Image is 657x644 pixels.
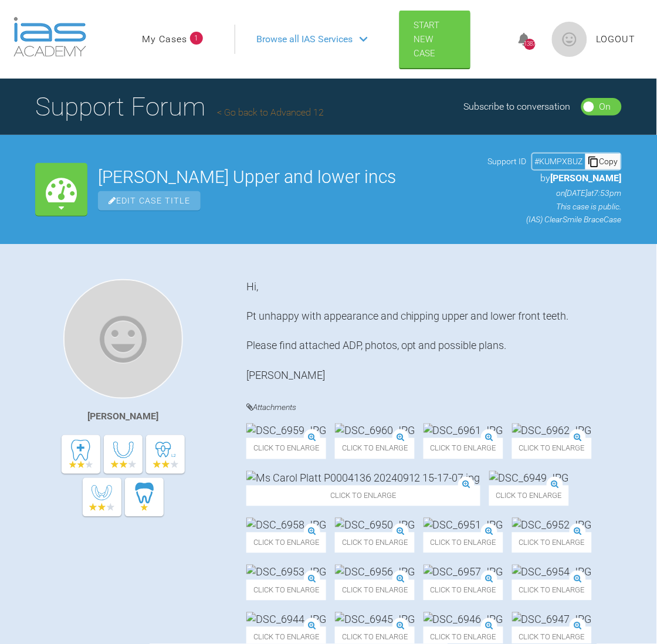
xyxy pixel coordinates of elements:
[551,172,622,184] span: [PERSON_NAME]
[335,612,415,627] img: DSC_6945.JPG
[335,533,415,553] span: Click to enlarge
[335,518,415,533] img: DSC_6950.JPG
[63,279,183,399] img: Neil Fearns
[246,518,326,533] img: DSC_6958.JPG
[217,107,324,118] a: Go back to Advanced 12
[246,580,326,601] span: Click to enlarge
[489,486,569,506] span: Click to enlarge
[424,438,503,459] span: Click to enlarge
[98,168,477,186] h2: [PERSON_NAME] Upper and lower incs
[246,565,326,579] img: DSC_6953.JPG
[524,39,536,50] div: 1387
[399,11,470,68] a: Start New Case
[488,187,622,199] p: on [DATE] at 7:53pm
[512,423,592,438] img: DSC_6962.JPG
[512,612,592,627] img: DSC_6947.JPG
[35,86,324,127] h1: Support Forum
[246,423,326,438] img: DSC_6959.JPG
[13,17,86,57] img: logo-light.3e3ef733.png
[585,154,621,169] div: Copy
[246,612,326,627] img: DSC_6944.JPG
[335,580,415,601] span: Click to enlarge
[488,171,622,186] p: by
[246,438,326,459] span: Click to enlarge
[335,438,415,459] span: Click to enlarge
[512,580,592,601] span: Click to enlarge
[488,200,622,213] p: This case is public.
[512,533,592,553] span: Click to enlarge
[424,580,503,601] span: Click to enlarge
[489,471,569,486] img: DSC_6949.JPG
[414,20,440,59] span: Start New Case
[142,32,187,47] a: My Cases
[246,279,622,382] div: Hi, Pt unhappy with appearance and chipping upper and lower front teeth. Please find attached ADP...
[98,191,201,211] span: Edit Case Title
[246,471,480,486] img: Ms Carol Platt P0004136 20240912 15-17-07.jpg
[424,533,503,553] span: Click to enlarge
[424,423,503,438] img: DSC_6961.JPG
[464,99,571,114] div: Subscribe to conversation
[597,32,636,47] a: Logout
[488,155,527,168] span: Support ID
[256,32,353,47] span: Browse all IAS Services
[424,612,503,627] img: DSC_6946.JPG
[246,533,326,553] span: Click to enlarge
[335,565,415,579] img: DSC_6956.JPG
[600,99,611,114] div: On
[424,565,503,579] img: DSC_6957.JPG
[533,155,585,168] div: # KUMPXBUZ
[246,400,622,415] h4: Attachments
[335,423,415,438] img: DSC_6960.JPG
[424,518,503,533] img: DSC_6951.JPG
[246,486,480,506] span: Click to enlarge
[488,213,622,226] p: (IAS) ClearSmile Brace Case
[512,438,592,459] span: Click to enlarge
[190,32,203,45] span: 1
[88,409,159,425] div: [PERSON_NAME]
[512,518,592,533] img: DSC_6952.JPG
[512,565,592,579] img: DSC_6954.JPG
[552,22,587,57] img: profile.png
